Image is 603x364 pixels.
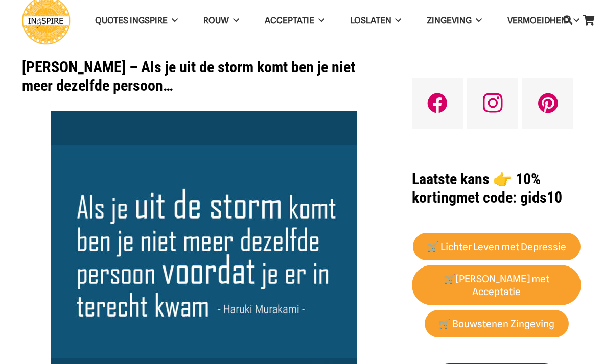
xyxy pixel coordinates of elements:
[191,8,252,34] a: ROUW
[427,15,472,26] span: Zingeving
[350,15,391,26] span: Loslaten
[558,8,578,33] a: Zoeken
[412,170,541,206] strong: Laatste kans 👉 10% korting
[507,15,569,26] span: VERMOEIDHEID
[444,273,549,298] strong: 🛒[PERSON_NAME] met Acceptatie
[22,58,386,95] h1: [PERSON_NAME] – Als je uit de storm komt ben je niet meer dezelfde persoon…
[265,15,314,26] span: Acceptatie
[438,318,554,330] strong: 🛒 Bouwstenen Zingeving
[467,78,518,129] a: Instagram
[413,233,581,261] a: 🛒 Lichter Leven met Depressie
[495,8,592,34] a: VERMOEIDHEID
[337,8,414,34] a: Loslaten
[412,265,581,306] a: 🛒[PERSON_NAME] met Acceptatie
[82,8,191,34] a: QUOTES INGSPIRE
[414,8,495,34] a: Zingeving
[203,15,229,26] span: ROUW
[412,78,463,129] a: Facebook
[425,310,569,338] a: 🛒 Bouwstenen Zingeving
[522,78,573,129] a: Pinterest
[427,241,566,253] strong: 🛒 Lichter Leven met Depressie
[412,170,581,207] h1: met code: gids10
[252,8,337,34] a: Acceptatie
[95,15,168,26] span: QUOTES INGSPIRE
